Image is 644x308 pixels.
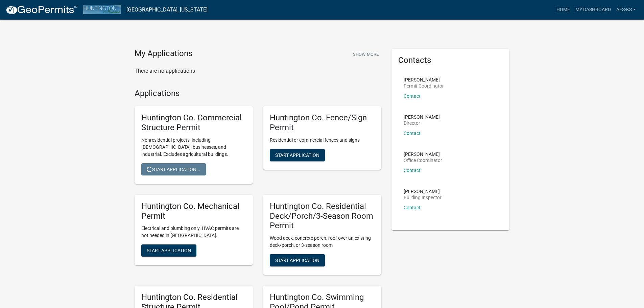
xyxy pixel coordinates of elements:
h5: Huntington Co. Commercial Structure Permit [141,113,246,133]
h4: My Applications [135,49,192,59]
p: Office Coordinator [404,158,442,163]
button: Start Application... [141,163,206,175]
p: Director [404,121,440,125]
a: Contact [404,205,421,210]
button: Show More [350,49,381,60]
p: Residential or commercial fences and signs [270,137,375,144]
p: [PERSON_NAME] [404,77,444,82]
p: [PERSON_NAME] [404,189,442,194]
a: Home [554,3,573,16]
p: Wood deck, concrete porch, roof over an existing deck/porch, or 3-season room [270,235,375,249]
span: Start Application [147,248,191,253]
a: Contact [404,168,421,173]
p: There are no applications [135,67,381,75]
p: [PERSON_NAME] [404,115,440,119]
h5: Huntington Co. Fence/Sign Permit [270,113,375,133]
p: Building Inspector [404,195,442,200]
button: Start Application [270,254,325,266]
p: Permit Coordinator [404,84,444,88]
h5: Contacts [398,55,503,65]
p: [PERSON_NAME] [404,152,442,157]
h5: Huntington Co. Residential Deck/Porch/3-Season Room Permit [270,202,375,231]
span: Start Application... [147,166,200,172]
button: Start Application [270,149,325,161]
button: Start Application [141,244,196,257]
a: Contact [404,93,421,99]
a: [GEOGRAPHIC_DATA], [US_STATE] [126,4,208,16]
h4: Applications [135,89,381,98]
p: Electrical and plumbing only. HVAC permits are not needed in [GEOGRAPHIC_DATA]. [141,225,246,239]
h5: Huntington Co. Mechanical Permit [141,202,246,221]
a: AES-KS [614,3,639,16]
p: Nonresidential projects, including [DEMOGRAPHIC_DATA], businesses, and industrial. Excludes agric... [141,137,246,158]
a: My Dashboard [573,3,614,16]
span: Start Application [275,258,319,263]
img: Huntington County, Indiana [83,5,121,14]
span: Start Application [275,152,319,158]
a: Contact [404,131,421,136]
